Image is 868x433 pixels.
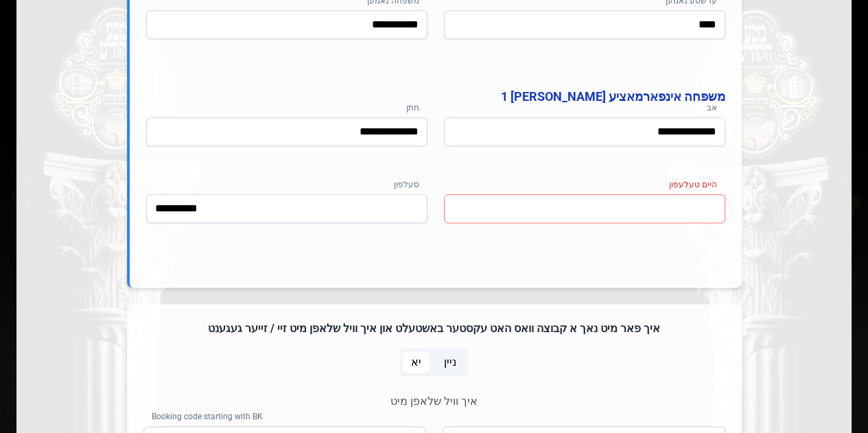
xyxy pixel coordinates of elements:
p-togglebutton: ניין [433,348,468,377]
p: איך וויל שלאפן מיט [143,393,725,410]
span: יא [411,354,421,371]
span: ניין [444,354,456,371]
p-togglebutton: יא [400,348,433,377]
h4: משפחה אינפארמאציע [PERSON_NAME] 1 [146,87,725,106]
h4: איך פאר מיט נאך א קבוצה וואס האט עקסטער באשטעלט און איך וויל שלאפן מיט זיי / זייער געגענט [143,320,725,337]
